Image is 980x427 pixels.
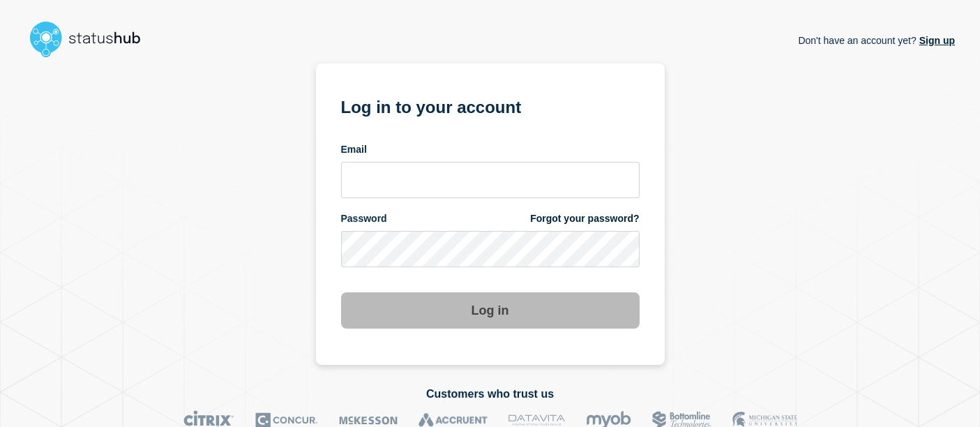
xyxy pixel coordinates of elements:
[341,212,387,225] span: Password
[341,292,640,329] button: Log in
[917,35,955,46] a: Sign up
[341,93,640,119] h1: Log in to your account
[341,162,640,198] input: email input
[341,231,640,267] input: password input
[25,17,158,61] img: StatusHub logo
[530,212,639,225] a: Forgot your password?
[341,143,367,156] span: Email
[25,388,955,400] h2: Customers who trust us
[798,24,955,57] p: Don't have an account yet?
